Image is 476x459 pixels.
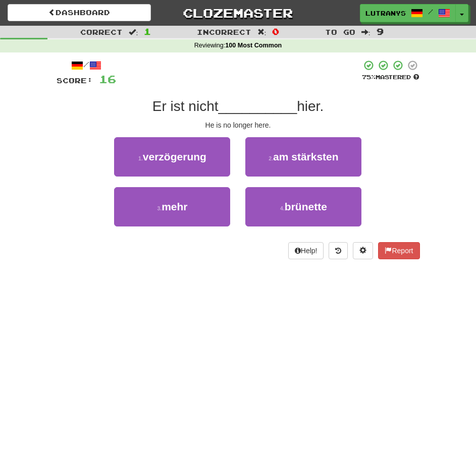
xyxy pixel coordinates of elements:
[157,205,162,211] small: 3 .
[329,242,348,259] button: Round history (alt+y)
[378,242,419,259] button: Report
[197,28,251,36] span: Incorrect
[138,155,143,161] small: 1 .
[152,98,219,114] span: Er ist nicht
[257,28,267,35] span: :
[57,76,93,85] span: Score:
[8,4,151,21] a: Dashboard
[166,4,309,22] a: Clozemaster
[99,73,116,85] span: 16
[288,242,324,259] button: Help!
[57,60,116,72] div: /
[225,42,282,49] strong: 100 Most Common
[269,155,273,161] small: 2 .
[245,187,361,226] button: 4.brünette
[377,26,384,36] span: 9
[280,205,285,211] small: 4 .
[272,26,279,36] span: 0
[362,74,376,80] span: 75 %
[365,9,406,18] span: lutranyst
[219,98,297,114] span: __________
[285,201,327,212] span: brünette
[360,4,456,22] a: lutranyst /
[245,137,361,177] button: 2.am stärksten
[143,151,206,162] span: verzögerung
[273,151,339,162] span: am stärksten
[361,28,371,35] span: :
[361,73,420,81] div: Mastered
[297,98,324,114] span: hier.
[114,187,230,226] button: 3.mehr
[325,28,355,36] span: To go
[80,28,123,36] span: Correct
[114,137,230,177] button: 1.verzögerung
[162,201,187,212] span: mehr
[129,28,138,35] span: :
[428,8,433,15] span: /
[57,120,420,130] div: He is no longer here.
[144,26,151,36] span: 1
